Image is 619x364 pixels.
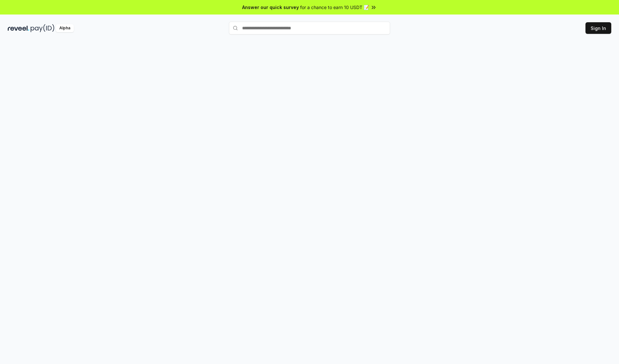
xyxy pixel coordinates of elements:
span: for a chance to earn 10 USDT 📝 [300,4,369,11]
div: Alpha [56,24,74,32]
span: Answer our quick survey [242,4,299,11]
button: Sign In [585,22,611,34]
img: reveel_dark [8,24,29,32]
img: pay_id [31,24,54,32]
